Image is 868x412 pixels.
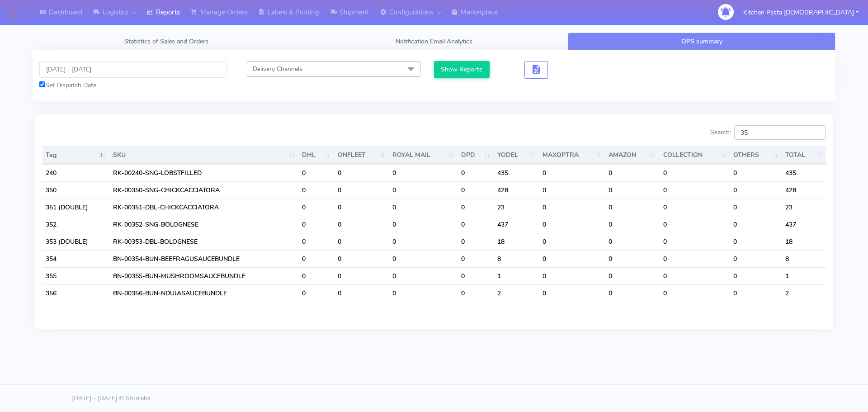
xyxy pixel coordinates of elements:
td: 356 [42,284,109,302]
td: 0 [539,250,605,267]
td: 0 [539,216,605,233]
th: TOTAL : activate to sort column ascending [782,146,826,164]
td: 0 [605,181,659,199]
td: RK-00240-SNG-LOBSTFILLED [109,164,298,181]
td: 0 [298,181,334,199]
td: 0 [458,267,494,284]
td: 0 [334,267,389,284]
span: Statistics of Sales and Orders [124,37,208,46]
td: 8 [494,250,539,267]
td: 355 [42,267,109,284]
td: RK-00350-SNG-CHICKCACCIATORA [109,181,298,199]
td: 1 [494,267,539,284]
td: 0 [458,164,494,181]
td: 0 [605,216,659,233]
td: 0 [298,267,334,284]
td: 435 [782,164,826,181]
td: BN-00354-BUN-BEEFRAGUSAUCEBUNDLE [109,250,298,267]
td: 0 [660,250,730,267]
td: 18 [494,233,539,250]
td: 0 [298,250,334,267]
th: MAXOPTRA : activate to sort column ascending [539,146,605,164]
td: BN-00356-BUN-NDUJASAUCEBUNDLE [109,284,298,302]
td: 437 [782,216,826,233]
button: Show Reports [434,61,490,78]
td: 428 [494,181,539,199]
div: Set Dispatch Date [39,81,226,90]
td: 0 [389,199,458,216]
td: 437 [494,216,539,233]
td: 0 [334,181,389,199]
td: 0 [389,181,458,199]
label: Search: [710,125,826,140]
td: 2 [494,284,539,302]
td: 23 [494,199,539,216]
td: 0 [334,199,389,216]
span: Notification Email Analytics [396,37,472,46]
td: 0 [389,216,458,233]
td: 0 [334,216,389,233]
td: 0 [660,199,730,216]
td: 0 [539,233,605,250]
ul: Tabs [33,33,835,50]
td: 0 [660,284,730,302]
td: 351 (DOUBLE) [42,199,109,216]
span: Delivery Channels [253,65,302,73]
td: 0 [458,199,494,216]
td: 0 [539,284,605,302]
td: 0 [458,233,494,250]
td: 0 [389,233,458,250]
td: 0 [605,267,659,284]
th: YODEL : activate to sort column ascending [494,146,539,164]
td: 0 [298,199,334,216]
td: 0 [298,216,334,233]
th: DPD : activate to sort column ascending [458,146,494,164]
td: 0 [605,164,659,181]
td: 0 [660,164,730,181]
td: 0 [389,164,458,181]
td: 352 [42,216,109,233]
td: RK-00352-SNG-BOLOGNESE [109,216,298,233]
td: 0 [458,250,494,267]
td: 0 [730,233,782,250]
td: 0 [605,233,659,250]
td: 0 [389,267,458,284]
th: Tag: activate to sort column descending [42,146,109,164]
td: 350 [42,181,109,199]
td: 0 [730,250,782,267]
td: 0 [730,199,782,216]
td: 0 [730,164,782,181]
td: 23 [782,199,826,216]
td: 0 [660,216,730,233]
td: 0 [539,267,605,284]
td: 0 [298,284,334,302]
td: RK-00351-DBL-CHICKCACCIATORA [109,199,298,216]
input: Search: [734,125,826,140]
td: 0 [605,284,659,302]
th: DHL : activate to sort column ascending [298,146,334,164]
td: BN-00355-BUN-MUSHROOMSAUCEBUNDLE [109,267,298,284]
td: 0 [660,181,730,199]
button: Kitchen Pasta [DEMOGRAPHIC_DATA] [736,3,865,22]
th: COLLECTION : activate to sort column ascending [660,146,730,164]
td: 0 [730,216,782,233]
td: 0 [539,181,605,199]
td: 0 [389,250,458,267]
th: ROYAL MAIL : activate to sort column ascending [389,146,458,164]
td: 0 [660,233,730,250]
td: 1 [782,267,826,284]
td: 2 [782,284,826,302]
td: 0 [334,250,389,267]
td: 0 [605,250,659,267]
td: 0 [660,267,730,284]
th: ONFLEET : activate to sort column ascending [334,146,389,164]
td: 0 [730,284,782,302]
td: 18 [782,233,826,250]
td: 0 [605,199,659,216]
td: 0 [539,199,605,216]
td: 0 [334,284,389,302]
td: 240 [42,164,109,181]
td: RK-00353-DBL-BOLOGNESE [109,233,298,250]
th: SKU: activate to sort column ascending [109,146,298,164]
td: 353 (DOUBLE) [42,233,109,250]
